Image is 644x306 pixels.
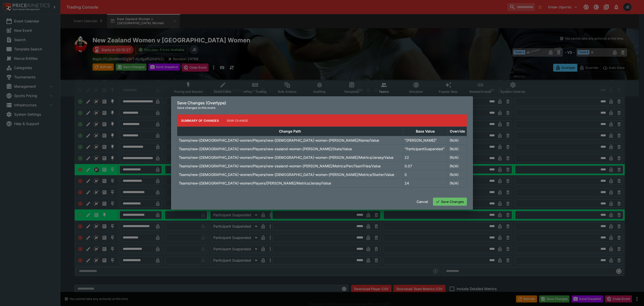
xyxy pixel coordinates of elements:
[179,172,394,177] p: Teams/new-[DEMOGRAPHIC_DATA]-women/Players/new-[DEMOGRAPHIC_DATA]-women-[PERSON_NAME]/Metrics/Sta...
[403,145,448,153] td: "ParticipantSuspended"
[177,114,223,127] button: Summary of Changes
[448,179,467,188] td: (N/A)
[448,127,467,136] th: Override
[403,127,448,136] th: Base Value
[177,105,467,110] p: Save changes to this event.
[403,136,448,145] td: "[PERSON_NAME]"
[179,155,393,160] p: Teams/new-[DEMOGRAPHIC_DATA]-women/Players/new-[DEMOGRAPHIC_DATA]-women-[PERSON_NAME]/Metrics/Jer...
[448,153,467,162] td: (N/A)
[448,136,467,145] td: (N/A)
[433,198,467,206] button: Save Changes
[448,162,467,170] td: (N/A)
[403,170,448,179] td: 0
[179,146,352,151] p: Teams/new-[DEMOGRAPHIC_DATA]-women/Players/new-zealand-women-[PERSON_NAME]/State/Value
[448,145,467,153] td: (N/A)
[403,162,448,170] td: 0.07
[403,153,448,162] td: 22
[177,127,403,136] th: Change Path
[179,163,381,169] p: Teams/new-[DEMOGRAPHIC_DATA]-women/Players/new-zealand-women-[PERSON_NAME]/Metrics/PercTeamTries/...
[179,180,331,186] p: Teams/new-[DEMOGRAPHIC_DATA]-women/Players/[PERSON_NAME]/Metrics/Jersey/Value
[403,179,448,188] td: 24
[448,170,467,179] td: (N/A)
[179,138,379,143] p: Teams/new-[DEMOGRAPHIC_DATA]-women/Players/new-[DEMOGRAPHIC_DATA]-women-[PERSON_NAME]/Name/Value
[414,198,431,206] button: Cancel
[223,114,252,127] button: Raw Change
[177,100,467,106] h6: Save Changes (Overtype)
